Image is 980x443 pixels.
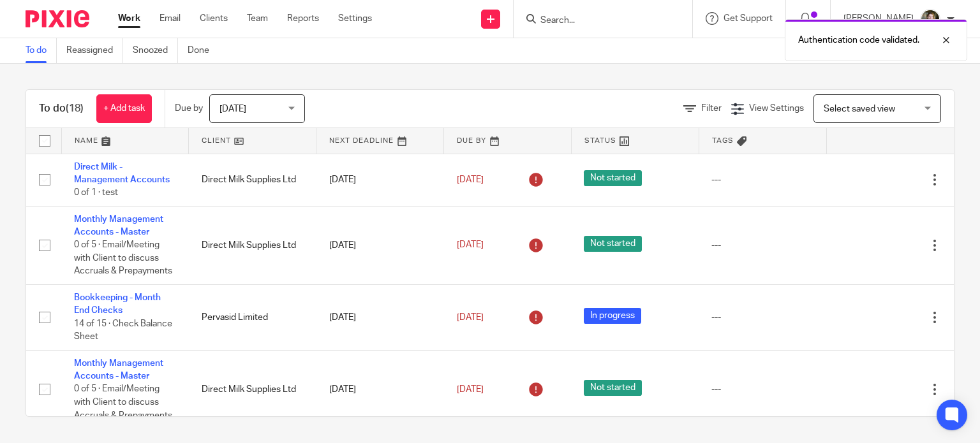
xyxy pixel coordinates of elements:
[247,12,268,25] a: Team
[74,293,161,315] a: Bookkeeping - Month End Checks
[711,239,813,252] div: ---
[457,175,484,184] span: [DATE]
[457,241,484,250] span: [DATE]
[26,38,57,63] a: To do
[316,154,444,206] td: [DATE]
[219,105,246,113] span: [DATE]
[74,188,118,197] span: 0 of 1 · test
[39,102,84,115] h1: To do
[66,38,123,63] a: Reassigned
[338,12,372,25] a: Settings
[584,170,642,186] span: Not started
[584,236,642,252] span: Not started
[96,94,152,123] a: + Add task
[189,350,316,428] td: Direct Milk Supplies Ltd
[200,12,228,25] a: Clients
[74,319,172,342] span: 14 of 15 · Check Balance Sheet
[118,12,140,25] a: Work
[711,173,813,186] div: ---
[74,241,172,276] span: 0 of 5 · Email/Meeting with Client to discuss Accruals & Prepayments
[316,206,444,284] td: [DATE]
[189,206,316,284] td: Direct Milk Supplies Ltd
[74,163,170,184] a: Direct Milk - Management Accounts
[711,311,813,324] div: ---
[74,385,172,420] span: 0 of 5 · Email/Meeting with Client to discuss Accruals & Prepayments
[711,383,813,396] div: ---
[74,215,163,236] a: Monthly Management Accounts - Master
[824,105,895,113] span: Select saved view
[287,12,319,25] a: Reports
[189,154,316,206] td: Direct Milk Supplies Ltd
[584,308,641,324] span: In progress
[712,137,734,144] span: Tags
[316,350,444,428] td: [DATE]
[584,380,642,396] span: Not started
[188,38,219,63] a: Done
[701,104,722,113] span: Filter
[920,9,940,29] img: 1530183611242%20(1).jpg
[189,285,316,351] td: Pervasid Limited
[66,103,84,113] span: (18)
[798,34,919,47] p: Authentication code validated.
[457,313,484,322] span: [DATE]
[316,285,444,351] td: [DATE]
[133,38,178,63] a: Snoozed
[175,102,203,115] p: Due by
[26,10,89,27] img: Pixie
[160,12,181,25] a: Email
[74,359,163,381] a: Monthly Management Accounts - Master
[749,104,804,113] span: View Settings
[457,385,484,394] span: [DATE]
